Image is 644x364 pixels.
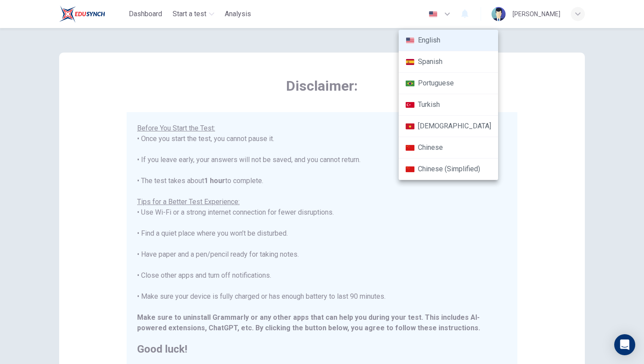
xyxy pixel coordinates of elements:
img: tr [406,102,414,108]
img: es [406,59,414,65]
li: Portuguese [399,73,498,94]
img: vi [406,123,414,130]
li: English [399,30,498,51]
li: Turkish [399,94,498,116]
img: en [406,37,414,44]
img: zh [406,145,414,151]
li: Chinese [399,137,498,159]
img: zh-CN [406,166,414,173]
div: Open Intercom Messenger [614,334,635,355]
li: [DEMOGRAPHIC_DATA] [399,116,498,137]
img: pt [406,80,414,87]
li: Spanish [399,51,498,73]
li: Chinese (Simplified) [399,159,498,180]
